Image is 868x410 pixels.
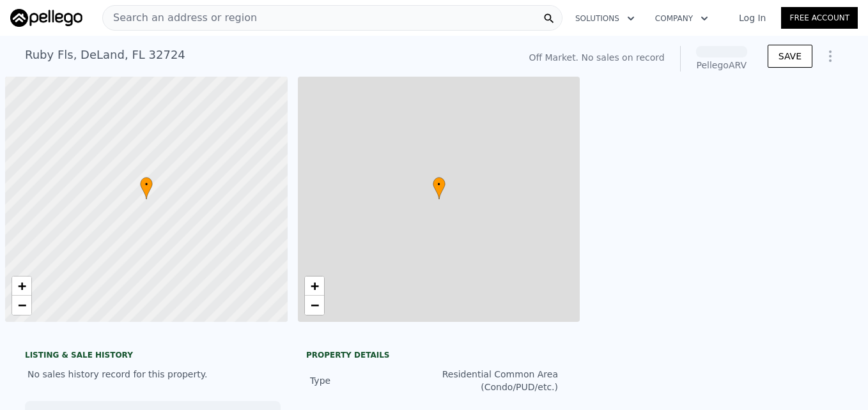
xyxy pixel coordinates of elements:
[25,363,281,386] div: No sales history record for this property.
[529,51,664,64] div: Off Market. No sales on record
[305,296,324,315] a: Zoom out
[25,350,281,363] div: LISTING & SALE HISTORY
[306,350,562,360] div: Property details
[103,10,257,26] span: Search an address or region
[310,297,318,313] span: −
[433,179,446,190] span: •
[768,45,812,68] button: SAVE
[645,7,718,30] button: Company
[140,179,153,190] span: •
[565,7,645,30] button: Solutions
[12,296,31,315] a: Zoom out
[724,11,781,24] a: Log In
[12,277,31,296] a: Zoom in
[18,278,26,294] span: +
[310,278,318,294] span: +
[434,368,558,393] div: Residential Common Area (Condo/PUD/etc.)
[25,46,185,64] div: Ruby Fls , DeLand , FL 32724
[18,297,26,313] span: −
[433,177,446,199] div: •
[305,277,324,296] a: Zoom in
[10,9,82,27] img: Pellego
[140,177,153,199] div: •
[781,7,858,29] a: Free Account
[818,43,843,69] button: Show Options
[310,374,434,387] div: Type
[696,59,747,72] div: Pellego ARV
